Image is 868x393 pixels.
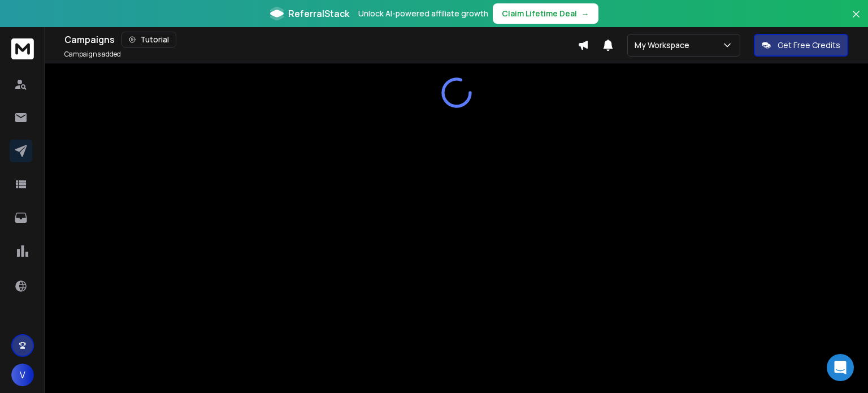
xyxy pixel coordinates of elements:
p: My Workspace [635,40,694,51]
button: Tutorial [121,32,176,47]
p: Campaigns added [64,50,121,59]
p: Get Free Credits [778,40,840,51]
p: Unlock AI-powered affiliate growth [358,8,488,19]
button: Close banner [849,7,863,34]
button: V [11,364,34,386]
div: Campaigns [64,32,578,47]
span: ReferralStack [288,7,349,20]
div: Open Intercom Messenger [827,354,854,381]
button: Claim Lifetime Deal→ [493,3,598,24]
span: → [581,8,589,19]
button: Get Free Credits [754,34,848,57]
